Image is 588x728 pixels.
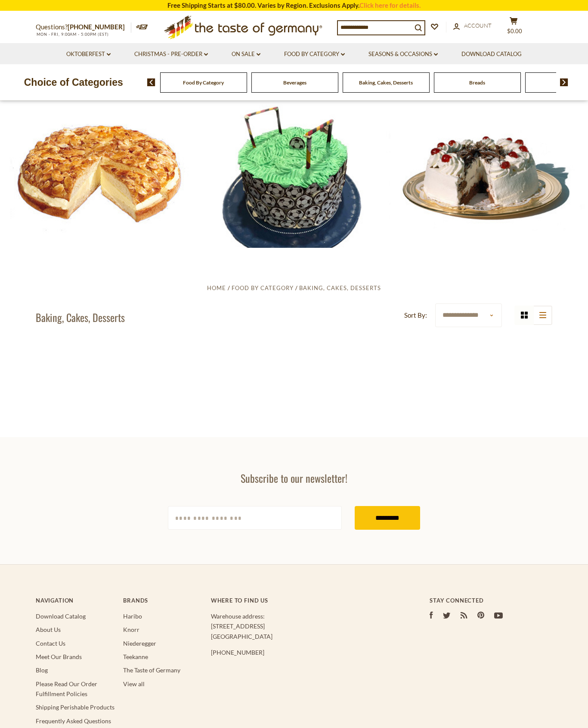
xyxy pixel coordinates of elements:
[368,50,438,59] a: Seasons & Occasions
[283,79,306,86] a: Beverages
[359,1,421,9] a: Click here for details.
[232,284,294,291] a: Food By Category
[147,78,155,86] img: previous arrow
[211,611,395,641] p: Warehouse address: [STREET_ADDRESS] [GEOGRAPHIC_DATA]
[36,612,86,620] a: Download Catalog
[430,597,552,604] h4: Stay Connected
[232,50,260,59] a: On Sale
[284,50,345,59] a: Food By Category
[123,626,139,633] a: Knorr
[404,310,427,321] label: Sort By:
[36,311,125,324] h1: Baking, Cakes, Desserts
[469,79,485,86] a: Breads
[36,32,109,37] span: MON - FRI, 9:00AM - 5:00PM (EST)
[36,640,65,647] a: Contact Us
[207,284,226,291] a: Home
[36,653,82,660] a: Meet Our Brands
[501,17,526,38] button: $0.00
[36,626,61,633] a: About Us
[168,472,420,484] h3: Subscribe to our newsletter!
[68,23,125,31] a: [PHONE_NUMBER]
[123,612,142,620] a: Haribo
[211,597,395,604] h4: Where to find us
[123,680,145,687] a: View all
[123,666,180,674] a: The Taste of Germany
[560,78,568,86] img: next arrow
[123,640,156,647] a: Niederegger
[36,703,115,711] a: Shipping Perishable Products
[123,653,148,660] a: Teekanne
[299,284,381,291] a: Baking, Cakes, Desserts
[66,50,111,59] a: Oktoberfest
[36,22,131,33] p: Questions?
[134,50,208,59] a: Christmas - PRE-ORDER
[359,79,413,86] a: Baking, Cakes, Desserts
[183,79,224,86] a: Food By Category
[123,597,202,604] h4: Brands
[464,22,492,29] span: Account
[36,717,111,725] a: Frequently Asked Questions
[36,680,97,697] a: Please Read Our Order Fulfillment Policies
[453,21,492,31] a: Account
[36,597,115,604] h4: Navigation
[36,666,48,674] a: Blog
[211,649,264,656] a: [PHONE_NUMBER]
[507,28,522,34] span: $0.00
[461,50,522,59] a: Download Catalog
